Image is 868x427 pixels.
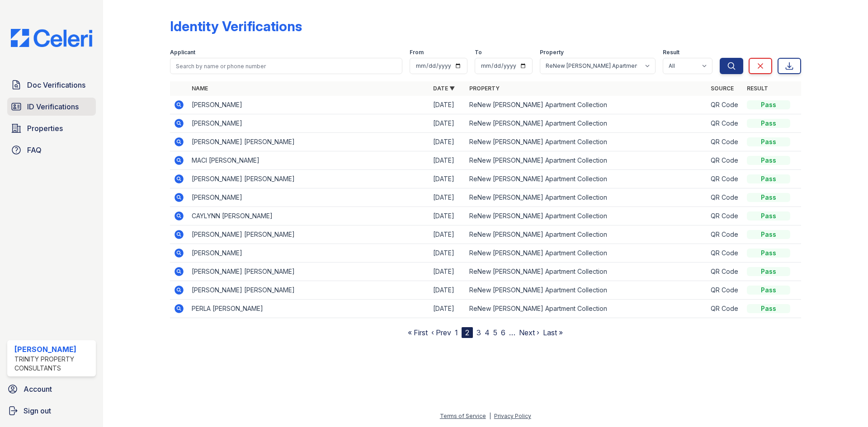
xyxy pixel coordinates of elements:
[747,85,768,92] a: Result
[707,244,743,263] td: QR Code
[663,49,679,56] label: Result
[747,286,790,295] div: Pass
[27,145,42,155] span: FAQ
[188,225,429,244] td: [PERSON_NAME] [PERSON_NAME]
[543,328,563,337] a: Last »
[707,133,743,151] td: QR Code
[466,281,707,300] td: ReNew [PERSON_NAME] Apartment Collection
[707,263,743,281] td: QR Code
[429,207,466,225] td: [DATE]
[7,141,96,159] a: FAQ
[170,18,302,34] div: Identity Verifications
[747,100,790,109] div: Pass
[485,328,490,337] a: 4
[747,119,790,128] div: Pass
[429,263,466,281] td: [DATE]
[4,380,99,398] a: Account
[14,355,92,373] div: Trinity Property Consultants
[707,151,743,170] td: QR Code
[188,300,429,318] td: PERLA [PERSON_NAME]
[466,170,707,188] td: ReNew [PERSON_NAME] Apartment Collection
[466,188,707,207] td: ReNew [PERSON_NAME] Apartment Collection
[429,170,466,188] td: [DATE]
[431,328,451,337] a: ‹ Prev
[188,170,429,188] td: [PERSON_NAME] [PERSON_NAME]
[509,327,515,338] span: …
[188,151,429,170] td: MACI [PERSON_NAME]
[188,263,429,281] td: [PERSON_NAME] [PERSON_NAME]
[24,384,52,394] span: Account
[429,300,466,318] td: [DATE]
[475,49,482,56] label: To
[489,413,491,419] div: |
[476,328,481,337] a: 3
[494,413,531,419] a: Privacy Policy
[429,281,466,300] td: [DATE]
[707,96,743,114] td: QR Code
[429,244,466,263] td: [DATE]
[429,225,466,244] td: [DATE]
[429,188,466,207] td: [DATE]
[707,207,743,225] td: QR Code
[429,133,466,151] td: [DATE]
[711,85,734,92] a: Source
[4,402,99,420] a: Sign out
[747,156,790,165] div: Pass
[462,327,473,338] div: 2
[188,188,429,207] td: [PERSON_NAME]
[747,230,790,239] div: Pass
[170,49,195,56] label: Applicant
[7,119,96,137] a: Properties
[455,328,458,337] a: 1
[188,133,429,151] td: [PERSON_NAME] [PERSON_NAME]
[466,151,707,170] td: ReNew [PERSON_NAME] Apartment Collection
[188,114,429,133] td: [PERSON_NAME]
[466,207,707,225] td: ReNew [PERSON_NAME] Apartment Collection
[408,328,428,337] a: « First
[188,244,429,263] td: [PERSON_NAME]
[707,281,743,300] td: QR Code
[469,85,500,92] a: Property
[540,49,564,56] label: Property
[747,193,790,202] div: Pass
[188,281,429,300] td: [PERSON_NAME] [PERSON_NAME]
[14,344,92,355] div: [PERSON_NAME]
[747,304,790,313] div: Pass
[188,207,429,225] td: CAYLYNN [PERSON_NAME]
[707,225,743,244] td: QR Code
[27,80,85,90] span: Doc Verifications
[466,225,707,244] td: ReNew [PERSON_NAME] Apartment Collection
[466,244,707,263] td: ReNew [PERSON_NAME] Apartment Collection
[440,413,486,419] a: Terms of Service
[24,405,51,416] span: Sign out
[707,188,743,207] td: QR Code
[707,170,743,188] td: QR Code
[27,101,79,112] span: ID Verifications
[188,96,429,114] td: [PERSON_NAME]
[7,98,96,116] a: ID Verifications
[747,267,790,276] div: Pass
[747,174,790,183] div: Pass
[410,49,424,56] label: From
[466,96,707,114] td: ReNew [PERSON_NAME] Apartment Collection
[466,133,707,151] td: ReNew [PERSON_NAME] Apartment Collection
[707,300,743,318] td: QR Code
[747,249,790,258] div: Pass
[429,96,466,114] td: [DATE]
[707,114,743,133] td: QR Code
[519,328,539,337] a: Next ›
[466,263,707,281] td: ReNew [PERSON_NAME] Apartment Collection
[170,58,402,74] input: Search by name or phone number
[466,114,707,133] td: ReNew [PERSON_NAME] Apartment Collection
[192,85,208,92] a: Name
[429,151,466,170] td: [DATE]
[7,76,96,94] a: Doc Verifications
[433,85,455,92] a: Date ▼
[747,211,790,221] div: Pass
[501,328,505,337] a: 6
[429,114,466,133] td: [DATE]
[493,328,497,337] a: 5
[27,123,63,134] span: Properties
[747,137,790,146] div: Pass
